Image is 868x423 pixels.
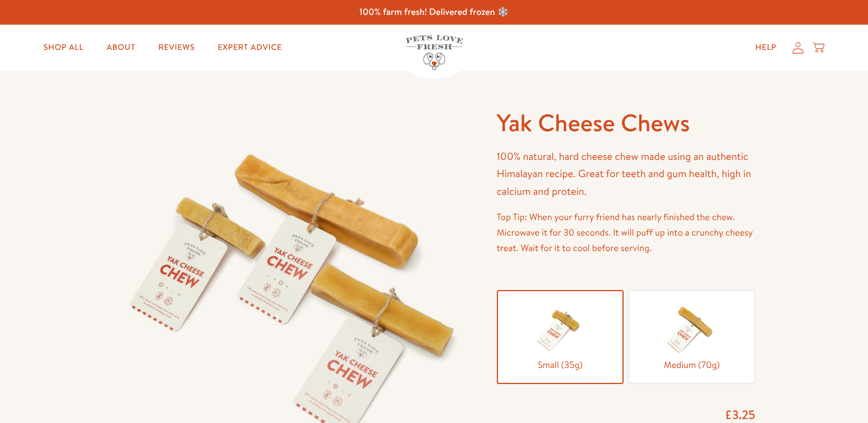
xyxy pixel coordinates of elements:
[149,36,204,59] a: Reviews
[208,36,291,59] a: Expert Advice
[725,406,755,423] span: £3.25
[746,36,786,59] a: Help
[406,35,463,70] img: Pets Love Fresh
[507,358,613,373] span: Small (35g)
[497,148,756,201] p: 100% natural, hard cheese chew made using an authentic Himalayan recipe. Great for teeth and gum ...
[34,36,93,59] a: Shop All
[639,358,745,373] span: Medium (70g)
[98,36,145,59] a: About
[497,210,756,257] p: Top Tip: When your furry friend has nearly finished the chew. Microwave it for 30 seconds. It wil...
[497,107,756,139] h1: Yak Cheese Chews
